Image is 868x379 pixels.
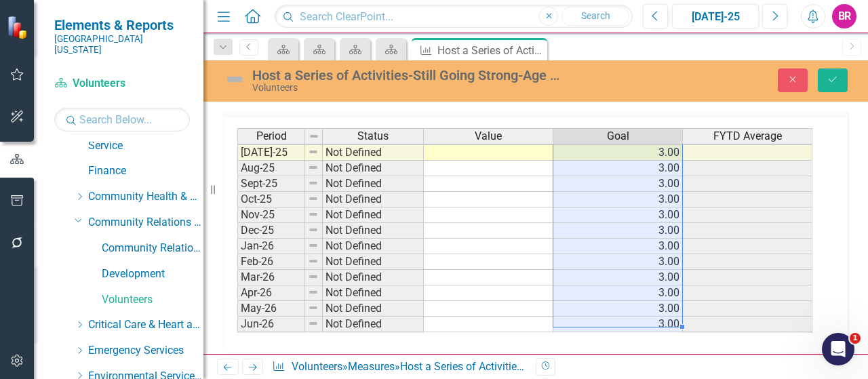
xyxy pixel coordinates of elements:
[237,192,305,207] td: Oct-25
[553,285,683,301] td: 3.00
[308,209,319,220] img: 8DAGhfEEPCf229AAAAAElFTkSuQmCC
[581,10,610,21] span: Search
[54,33,190,56] small: [GEOGRAPHIC_DATA][US_STATE]
[553,239,683,254] td: 3.00
[437,42,544,59] div: Host a Series of Activities-Still Going Strong-Age Without Injury
[475,130,502,142] span: Value
[400,360,699,373] div: Host a Series of Activities-Still Going Strong-Age Without Injury
[237,270,305,285] td: Mar-26
[553,301,683,317] td: 3.00
[357,130,389,142] span: Status
[292,360,342,373] a: Volunteers
[553,317,683,332] td: 3.00
[323,145,424,161] td: Not Defined
[553,223,683,239] td: 3.00
[237,223,305,239] td: Dec-25
[323,254,424,270] td: Not Defined
[308,302,319,313] img: 8DAGhfEEPCf229AAAAAElFTkSuQmCC
[323,176,424,192] td: Not Defined
[272,359,526,375] div: » »
[713,130,782,142] span: FYTD Average
[323,317,424,332] td: Not Defined
[54,108,190,132] input: Search Below...
[553,254,683,270] td: 3.00
[308,178,319,188] img: 8DAGhfEEPCf229AAAAAElFTkSuQmCC
[822,333,854,365] iframe: Intercom live chat
[677,9,754,25] div: [DATE]-25
[88,163,203,179] a: Finance
[237,285,305,301] td: Apr-26
[88,189,203,205] a: Community Health & Athletic Training
[323,161,424,176] td: Not Defined
[308,240,319,251] img: 8DAGhfEEPCf229AAAAAElFTkSuQmCC
[323,207,424,223] td: Not Defined
[237,176,305,192] td: Sept-25
[88,317,203,333] a: Critical Care & Heart and Vascular Services
[308,146,319,157] img: 8DAGhfEEPCf229AAAAAElFTkSuQmCC
[308,224,319,235] img: 8DAGhfEEPCf229AAAAAElFTkSuQmCC
[237,239,305,254] td: Jan-26
[309,131,319,142] img: 8DAGhfEEPCf229AAAAAElFTkSuQmCC
[553,176,683,192] td: 3.00
[308,162,319,173] img: 8DAGhfEEPCf229AAAAAElFTkSuQmCC
[88,215,203,231] a: Community Relations Services
[323,239,424,254] td: Not Defined
[832,4,856,28] button: BR
[102,266,203,282] a: Development
[275,5,633,28] input: Search ClearPoint...
[553,161,683,176] td: 3.00
[224,68,245,90] img: Not Defined
[607,130,629,142] span: Goal
[88,138,203,154] a: Service
[553,192,683,207] td: 3.00
[252,83,564,93] div: Volunteers
[237,145,305,161] td: [DATE]-25
[553,270,683,285] td: 3.00
[237,207,305,223] td: Nov-25
[672,4,759,28] button: [DATE]-25
[308,318,319,329] img: 8DAGhfEEPCf229AAAAAElFTkSuQmCC
[348,360,395,373] a: Measures
[561,7,629,26] button: Search
[252,68,564,83] div: Host a Series of Activities-Still Going Strong-Age Without Injury
[237,317,305,332] td: Jun-26
[237,301,305,317] td: May-26
[323,223,424,239] td: Not Defined
[308,271,319,282] img: 8DAGhfEEPCf229AAAAAElFTkSuQmCC
[102,292,203,308] a: Volunteers
[88,343,203,359] a: Emergency Services
[553,207,683,223] td: 3.00
[850,333,861,344] span: 1
[308,256,319,266] img: 8DAGhfEEPCf229AAAAAElFTkSuQmCC
[323,301,424,317] td: Not Defined
[308,287,319,298] img: 8DAGhfEEPCf229AAAAAElFTkSuQmCC
[323,285,424,301] td: Not Defined
[237,161,305,176] td: Aug-25
[7,16,31,39] img: ClearPoint Strategy
[553,145,683,161] td: 3.00
[237,254,305,270] td: Feb-26
[102,241,203,256] a: Community Relations
[308,193,319,204] img: 8DAGhfEEPCf229AAAAAElFTkSuQmCC
[323,270,424,285] td: Not Defined
[256,130,287,142] span: Period
[54,76,190,92] a: Volunteers
[323,192,424,207] td: Not Defined
[54,17,190,33] span: Elements & Reports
